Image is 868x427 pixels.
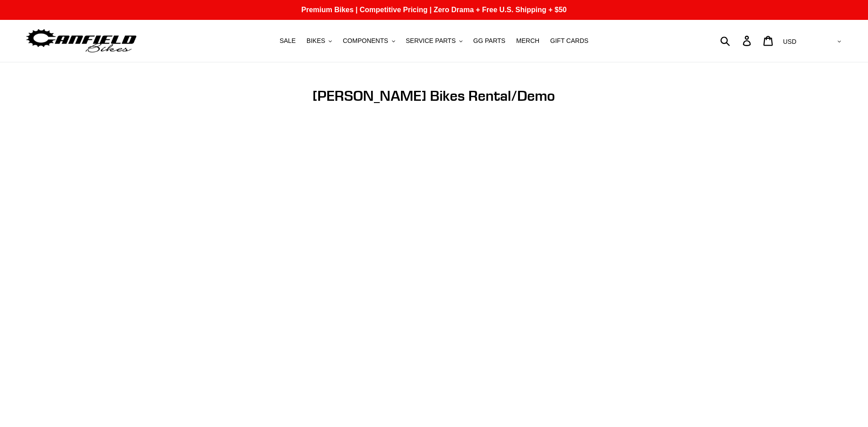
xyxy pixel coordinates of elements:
img: Canfield Bikes [25,27,138,55]
span: COMPONENTS [343,37,388,45]
a: SALE [275,35,300,47]
span: GIFT CARDS [550,37,589,45]
span: BIKES [307,37,325,45]
span: GG PARTS [473,37,505,45]
span: SALE [279,37,296,45]
button: COMPONENTS [338,35,399,47]
span: MERCH [516,37,539,45]
button: BIKES [302,35,336,47]
button: SERVICE PARTS [401,35,467,47]
a: MERCH [512,35,544,47]
a: GG PARTS [469,35,510,47]
h1: [PERSON_NAME] Bikes Rental/Demo [230,87,638,104]
a: GIFT CARDS [546,35,593,47]
input: Search [725,31,748,51]
span: SERVICE PARTS [406,37,455,45]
